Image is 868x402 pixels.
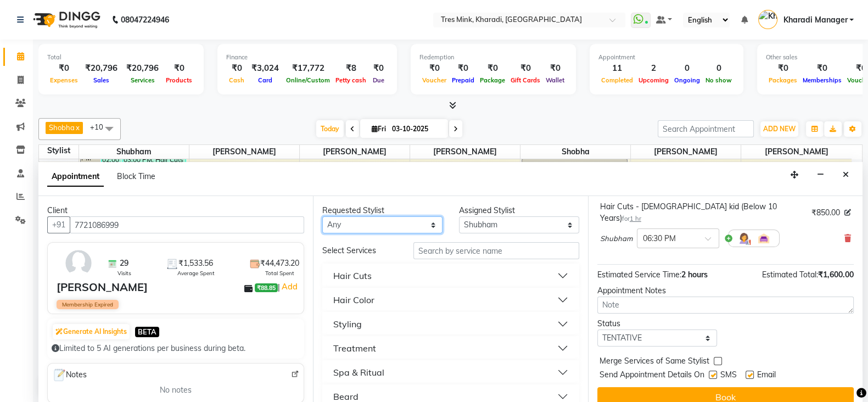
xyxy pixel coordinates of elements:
span: Membership Expired [57,300,119,309]
div: Hair Cuts - [DEMOGRAPHIC_DATA] kid (Below 10 Years) [600,201,807,224]
button: Hair Color [327,290,574,310]
div: ₹3,024 [247,62,283,75]
span: Total Spent [265,269,294,277]
div: ₹0 [369,62,388,75]
button: Close [838,166,854,183]
div: 0 [671,62,703,75]
b: 08047224946 [121,4,169,35]
div: ₹0 [419,62,449,75]
span: [PERSON_NAME] [631,145,741,159]
span: Upcoming [636,76,671,84]
img: logo [28,4,103,35]
span: 1 hr [630,215,641,222]
span: Today [316,120,344,137]
div: Requested Stylist [322,205,443,216]
div: ₹17,772 [283,62,333,75]
div: 2 [636,62,671,75]
div: Spa & Ritual [333,366,384,379]
span: [PERSON_NAME] [300,145,410,159]
div: ₹0 [800,62,844,75]
span: Appointment [47,167,104,187]
div: ₹0 [163,62,195,75]
input: Search Appointment [658,120,754,137]
div: ₹0 [477,62,508,75]
span: Send Appointment Details On [600,369,704,383]
span: Expenses [47,76,81,84]
img: Interior.png [757,232,770,245]
span: Average Spent [177,269,215,277]
span: Shobha [49,123,75,132]
div: Appointment [598,53,735,62]
button: Treatment [327,338,574,358]
button: Styling [327,314,574,334]
div: 0 [703,62,735,75]
span: Fri [369,125,389,133]
div: Hair Color [333,293,374,306]
div: Status [597,318,718,330]
span: ₹88.85 [255,283,278,292]
button: ADD NEW [760,121,798,137]
span: No notes [160,384,192,396]
span: Prepaid [449,76,477,84]
span: ₹1,600.00 [818,270,854,280]
span: Block Time [117,171,155,181]
span: Merge Services of Same Stylist [600,355,709,369]
span: Shubham [79,145,189,159]
span: Estimated Service Time: [597,270,681,280]
div: Limited to 5 AI generations per business during beta. [52,343,300,354]
span: Ongoing [671,76,703,84]
span: Shobha [520,145,630,159]
span: Card [255,76,275,84]
div: Select Services [314,245,405,256]
span: 2 hours [681,270,708,280]
span: Memberships [800,76,844,84]
input: Search by service name [413,242,579,259]
div: ₹0 [47,62,81,75]
a: Add [280,280,299,293]
span: [PERSON_NAME] [189,145,299,159]
span: 29 [120,258,128,269]
span: Voucher [419,76,449,84]
div: [PERSON_NAME] [57,279,148,295]
span: Email [757,369,776,383]
span: ADD NEW [763,125,796,133]
div: Hair Cuts [333,269,372,282]
span: Cash [226,76,247,84]
div: 11 [598,62,636,75]
i: Edit price [844,209,851,216]
div: Assigned Stylist [459,205,579,216]
img: avatar [63,247,94,279]
span: SMS [720,369,737,383]
span: BETA [135,327,159,337]
span: Visits [117,269,131,277]
div: ₹0 [449,62,477,75]
span: Estimated Total: [762,270,818,280]
div: ₹0 [543,62,567,75]
span: +10 [90,122,111,131]
a: x [75,123,80,132]
span: Wallet [543,76,567,84]
div: Treatment [333,342,376,355]
span: Online/Custom [283,76,333,84]
div: Redemption [419,53,567,62]
button: Hair Cuts [327,266,574,286]
div: ₹0 [508,62,543,75]
span: [PERSON_NAME] [741,145,852,159]
span: Services [128,76,158,84]
span: Shubham [600,233,632,244]
span: | [278,280,299,293]
span: Products [163,76,195,84]
input: Search by Name/Mobile/Email/Code [70,216,304,233]
div: ₹8 [333,62,369,75]
div: ₹0 [226,62,247,75]
span: Gift Cards [508,76,543,84]
input: 2025-10-03 [389,121,444,137]
span: Notes [52,368,87,382]
button: Spa & Ritual [327,362,574,382]
span: Due [370,76,387,84]
span: Package [477,76,508,84]
small: for [622,215,641,222]
span: No show [703,76,735,84]
div: ₹20,796 [122,62,163,75]
div: ₹0 [766,62,800,75]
